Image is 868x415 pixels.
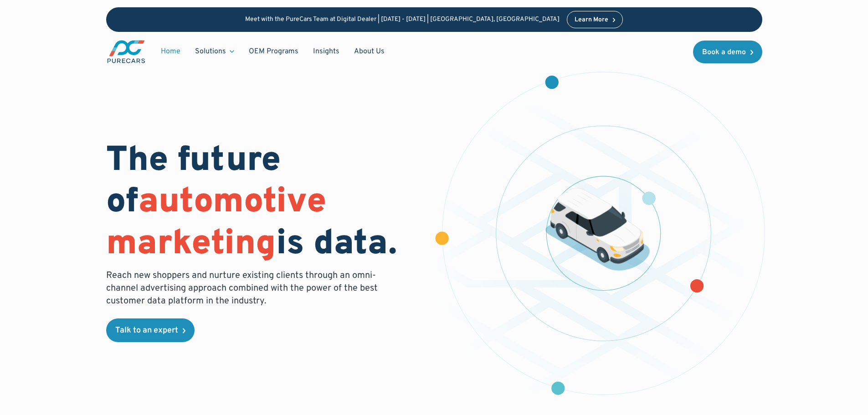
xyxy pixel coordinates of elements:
h1: The future of is data. [106,141,423,266]
p: Meet with the PureCars Team at Digital Dealer | [DATE] - [DATE] | [GEOGRAPHIC_DATA], [GEOGRAPHIC_... [245,16,560,24]
a: Home [154,43,188,60]
a: Learn More [567,11,623,28]
div: Learn More [575,17,608,23]
img: purecars logo [106,39,146,64]
img: illustration of a vehicle [545,188,650,271]
div: Solutions [188,43,241,60]
a: Insights [306,43,347,60]
div: Book a demo [702,49,746,56]
a: Book a demo [693,41,762,63]
a: main [106,39,146,64]
div: Talk to an expert [115,327,178,335]
div: Solutions [195,46,226,56]
a: OEM Programs [241,43,306,60]
a: About Us [347,43,392,60]
a: Talk to an expert [106,318,195,342]
p: Reach new shoppers and nurture existing clients through an omni-channel advertising approach comb... [106,269,383,307]
span: automotive marketing [106,181,326,266]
